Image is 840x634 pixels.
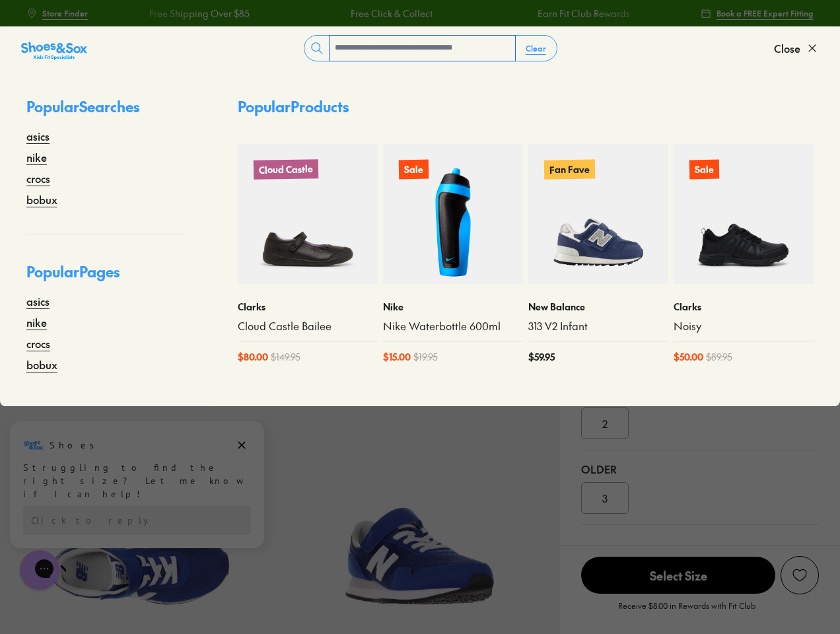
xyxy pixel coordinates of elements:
[21,40,87,61] img: SNS_Logo_Responsive.svg
[674,319,814,334] a: Noisy
[26,170,50,186] a: crocs
[254,159,318,180] p: Cloud Castle
[515,36,557,60] button: Clear
[271,350,300,364] span: $ 149.95
[383,319,523,334] a: Nike Waterbottle 600ml
[21,38,87,59] a: Shoes &amp; Sox
[674,350,703,364] span: $ 50.00
[238,144,378,284] a: Cloud Castle
[26,128,50,144] a: asics
[544,159,595,179] p: Fan Fave
[42,7,88,19] span: Store Finder
[674,300,814,314] p: Clarks
[26,96,185,128] p: Popular Searches
[238,350,268,364] span: $ 80.00
[689,160,719,180] p: Sale
[528,319,668,334] a: 313 V2 Infant
[50,19,102,32] h3: Shoes
[674,144,814,284] a: Sale
[581,556,775,594] button: Select Size
[26,192,57,207] a: bobux
[701,1,814,25] a: Book a FREE Expert Fitting
[383,350,411,364] span: $ 15.00
[238,96,349,118] p: Popular Products
[328,7,409,20] a: Free Click & Collect
[528,300,668,314] p: New Balance
[774,40,800,56] span: Close
[413,350,438,364] span: $ 19.95
[618,600,755,623] p: Receive $8.00 in Rewards with Fit Club
[127,7,227,20] a: Free Shipping Over $85
[528,144,668,284] a: Fan Fave
[528,350,555,364] span: $ 59.95
[238,300,378,314] p: Clarks
[781,556,819,594] button: Add to Wishlist
[26,314,47,330] a: nike
[717,7,814,19] span: Book a FREE Expert Fitting
[26,335,50,351] a: crocs
[26,1,88,25] a: Store Finder
[232,17,251,35] button: Dismiss campaign
[26,261,185,293] p: Popular Pages
[602,490,608,506] span: 3
[581,461,819,477] div: Older
[774,34,819,63] button: Close
[13,546,66,594] iframe: Gorgias live chat messenger
[10,15,264,81] div: Message from Shoes. Struggling to find the right size? Let me know if I can help!
[706,350,732,364] span: $ 89.95
[26,357,57,372] a: bobux
[26,149,47,165] a: nike
[383,144,523,284] a: Sale
[23,15,44,36] img: Shoes logo
[383,300,523,314] p: Nike
[602,415,608,431] span: 2
[23,87,251,116] div: Reply to the campaigns
[514,7,607,20] a: Earn Fit Club Rewards
[23,42,251,81] div: Struggling to find the right size? Let me know if I can help!
[26,293,50,309] a: asics
[581,557,775,594] span: Select Size
[238,319,378,334] a: Cloud Castle Bailee
[10,2,264,129] div: Campaign message
[399,160,429,180] p: Sale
